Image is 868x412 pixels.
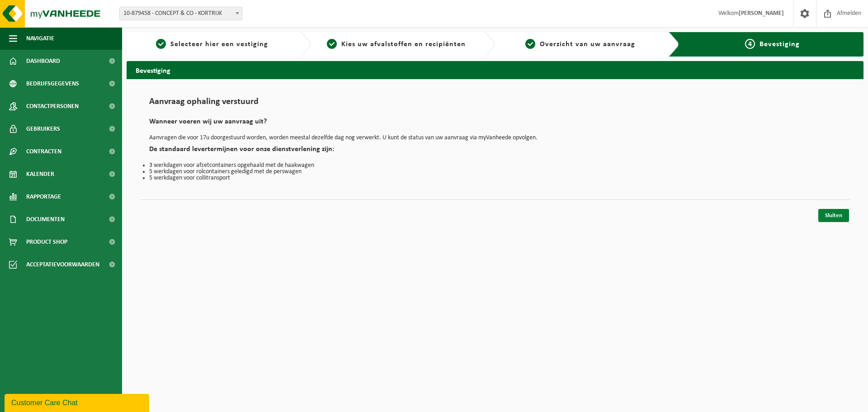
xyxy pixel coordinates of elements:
[26,163,54,185] span: Kalender
[500,39,661,50] a: 3Overzicht van uw aanvraag
[149,97,841,111] h1: Aanvraag ophaling verstuurd
[149,118,841,130] h2: Wanneer voeren wij uw aanvraag uit?
[127,61,863,79] h2: Bevestiging
[26,72,79,95] span: Bedrijfsgegevens
[149,175,841,181] li: 5 werkdagen voor collitransport
[26,208,65,231] span: Documenten
[26,118,60,140] span: Gebruikers
[341,41,466,48] span: Kies uw afvalstoffen en recipiënten
[131,39,293,50] a: 1Selecteer hier een vestiging
[149,162,841,169] li: 3 werkdagen voor afzetcontainers opgehaald met de haakwagen
[26,95,79,118] span: Contactpersonen
[26,231,67,253] span: Product Shop
[26,253,99,276] span: Acceptatievoorwaarden
[156,39,166,49] span: 1
[739,10,784,17] strong: [PERSON_NAME]
[149,135,841,141] p: Aanvragen die voor 17u doorgestuurd worden, worden meestal dezelfde dag nog verwerkt. U kunt de s...
[327,39,337,49] span: 2
[26,27,54,50] span: Navigatie
[149,146,841,158] h2: De standaard levertermijnen voor onze dienstverlening zijn:
[26,185,61,208] span: Rapportage
[745,39,755,49] span: 4
[149,169,841,175] li: 5 werkdagen voor rolcontainers geledigd met de perswagen
[5,392,151,412] iframe: chat widget
[26,50,60,72] span: Dashboard
[818,209,849,222] a: Sluiten
[540,41,635,48] span: Overzicht van uw aanvraag
[759,41,800,48] span: Bevestiging
[26,140,61,163] span: Contracten
[170,41,268,48] span: Selecteer hier een vestiging
[525,39,535,49] span: 3
[119,7,242,20] span: 10-879458 - CONCEPT & CO - KORTRIJK
[120,7,242,20] span: 10-879458 - CONCEPT & CO - KORTRIJK
[316,39,477,50] a: 2Kies uw afvalstoffen en recipiënten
